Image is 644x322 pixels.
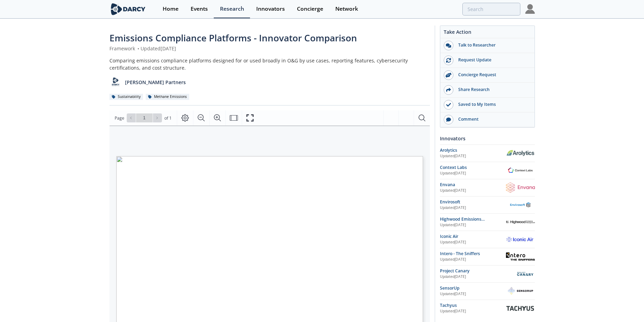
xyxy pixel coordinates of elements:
div: Home [163,6,179,12]
a: Tachyus Updated[DATE] Tachyus [440,302,535,314]
div: Saved to My Items [453,101,531,108]
div: Framework Updated [DATE] [109,45,430,52]
div: Comparing emissions compliance platforms designed for or used broadly in O&G by use cases, report... [109,57,430,71]
div: Context Labs [440,164,506,171]
div: Updated [DATE] [440,257,506,262]
div: Updated [DATE] [440,309,506,314]
div: Events [191,6,208,12]
div: Talk to Researcher [453,42,531,48]
img: SensorUp [506,285,535,296]
p: [PERSON_NAME] Partners [125,79,186,86]
div: Sustainability [109,94,143,100]
div: Updated [DATE] [440,222,506,228]
div: Envana [440,182,506,188]
img: Intero - The Sniffers [506,252,535,261]
div: Concierge [297,6,323,12]
img: logo-wide.svg [109,3,147,15]
a: Iconic Air Updated[DATE] Iconic Air [440,233,535,245]
iframe: chat widget [615,294,637,315]
div: Concierge Request [453,72,531,78]
div: Request Update [453,57,531,63]
div: Updated [DATE] [440,153,506,159]
img: Project Canary [516,268,535,280]
div: Project Canary [440,268,516,274]
a: Envana Updated[DATE] Envana [440,182,535,194]
a: Context Labs Updated[DATE] Context Labs [440,164,535,177]
div: Share Research [453,87,531,93]
a: Envirosoft Updated[DATE] Envirosoft [440,199,535,211]
div: Intero - The Sniffers [440,251,506,257]
div: Arolytics [440,147,506,153]
div: Updated [DATE] [440,205,506,211]
div: Research [220,6,244,12]
a: Highwood Emissions Management Updated[DATE] Highwood Emissions Management [440,216,535,228]
div: Innovators [256,6,285,12]
div: SensorUp [440,285,506,291]
div: Network [335,6,358,12]
img: Highwood Emissions Management [506,220,535,224]
div: Innovators [440,132,535,144]
div: Take Action [440,28,535,38]
div: Tachyus [440,302,506,309]
div: Envirosoft [440,199,506,205]
a: Intero - The Sniffers Updated[DATE] Intero - The Sniffers [440,251,535,263]
img: Envirosoft [506,202,535,208]
input: Advanced Search [462,3,520,16]
div: Iconic Air [440,233,506,240]
div: Updated [DATE] [440,274,516,280]
img: Context Labs [506,167,535,174]
img: Profile [525,4,535,14]
a: Project Canary Updated[DATE] Project Canary [440,268,535,280]
div: Methane Emissions [146,94,190,100]
a: SensorUp Updated[DATE] SensorUp [440,285,535,297]
span: Emissions Compliance Platforms - Innovator Comparison [109,32,357,44]
div: Updated [DATE] [440,240,506,245]
a: Arolytics Updated[DATE] Arolytics [440,147,535,159]
img: Envana [506,182,535,193]
span: • [136,45,141,52]
img: Arolytics [506,150,535,157]
div: Updated [DATE] [440,171,506,176]
div: Highwood Emissions Management [440,216,506,222]
div: Updated [DATE] [440,291,506,297]
div: Updated [DATE] [440,188,506,193]
img: Tachyus [506,304,535,312]
img: Iconic Air [506,236,535,243]
div: Comment [453,116,531,122]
